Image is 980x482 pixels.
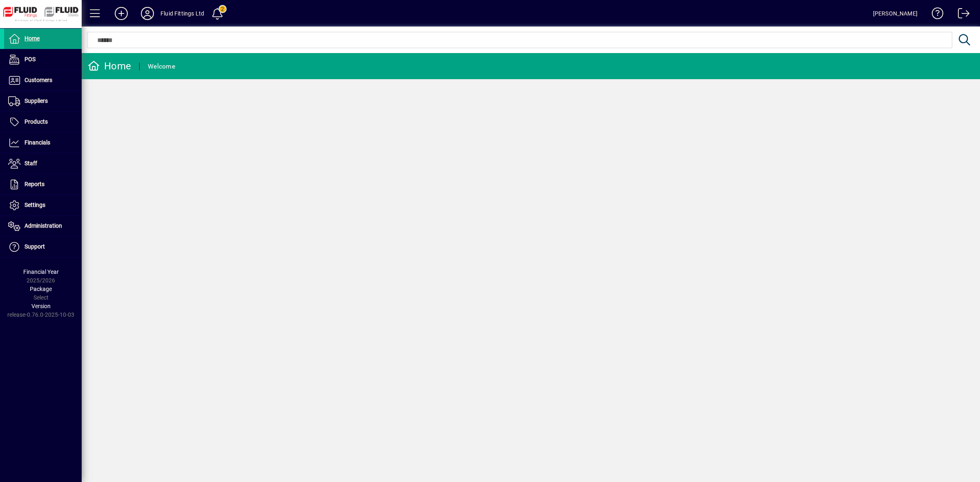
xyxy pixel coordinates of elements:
[24,202,45,208] span: Settings
[24,98,48,104] span: Suppliers
[4,195,82,215] a: Settings
[24,56,36,62] span: POS
[31,303,51,309] span: Version
[4,174,82,195] a: Reports
[4,216,82,236] a: Administration
[24,35,40,42] span: Home
[24,118,48,125] span: Products
[24,139,50,146] span: Financials
[30,286,52,292] span: Package
[24,77,52,83] span: Customers
[148,60,175,73] div: Welcome
[88,60,131,73] div: Home
[23,269,59,275] span: Financial Year
[952,2,970,28] a: Logout
[926,2,944,28] a: Knowledge Base
[4,91,82,111] a: Suppliers
[4,49,82,70] a: POS
[108,6,134,21] button: Add
[24,181,45,187] span: Reports
[24,243,45,250] span: Support
[4,70,82,91] a: Customers
[4,237,82,257] a: Support
[24,222,62,229] span: Administration
[134,6,160,21] button: Profile
[24,160,37,167] span: Staff
[4,133,82,153] a: Financials
[160,7,204,20] div: Fluid Fittings Ltd
[4,153,82,174] a: Staff
[873,7,918,20] div: [PERSON_NAME]
[4,112,82,132] a: Products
